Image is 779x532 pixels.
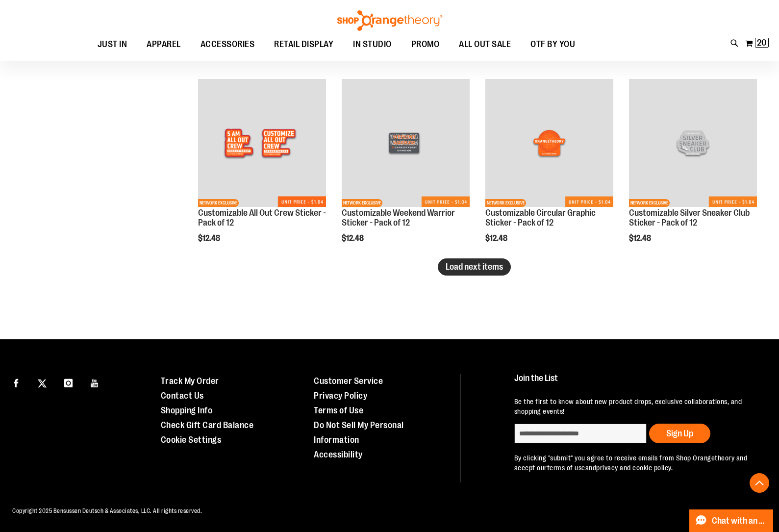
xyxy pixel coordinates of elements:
[689,509,774,532] button: Chat with an Expert
[314,450,363,459] a: Accessibility
[342,79,470,207] img: Customizable Weekend Warrior Sticker - Pack of 12
[446,262,503,272] span: Load next items
[514,424,647,443] input: enter email
[485,199,526,207] span: NETWORK EXCLUSIVE
[514,397,759,416] p: Be the first to know about new product drops, exclusive collaborations, and shopping events!
[193,74,331,268] div: product
[336,10,444,31] img: Shop Orangetheory
[201,33,255,55] span: ACCESSORIES
[60,374,77,391] a: Visit our Instagram page
[485,79,613,207] img: Customizable Circular Graphic Sticker - Pack of 12
[12,507,202,514] span: Copyright 2025 Bensussen Deutsch & Associates, LLC. All rights reserved.
[342,234,365,243] span: $12.48
[750,473,769,493] button: Back To Top
[38,379,47,388] img: Twitter
[342,208,455,228] a: Customizable Weekend Warrior Sticker - Pack of 12
[459,33,511,55] span: ALL OUT SALE
[314,376,383,386] a: Customer Service
[547,464,585,472] a: terms of use
[161,420,254,430] a: Check Gift Card Balance
[649,424,710,443] button: Sign Up
[342,79,470,208] a: Customizable Weekend Warrior Sticker - Pack of 12NETWORK EXCLUSIVE
[624,74,762,268] div: product
[314,391,367,401] a: Privacy Policy
[198,79,326,208] a: Customizable All Out Crew Sticker - Pack of 12NETWORK EXCLUSIVE
[712,516,767,526] span: Chat with an Expert
[34,374,51,391] a: Visit our X page
[161,435,222,445] a: Cookie Settings
[161,405,213,415] a: Shopping Info
[147,33,181,55] span: APPAREL
[198,208,326,228] a: Customizable All Out Crew Sticker - Pack of 12
[629,79,757,208] a: Customizable Silver Sneaker Club Sticker - Pack of 12NETWORK EXCLUSIVE
[757,38,767,48] span: 20
[198,234,222,243] span: $12.48
[629,208,750,228] a: Customizable Silver Sneaker Club Sticker - Pack of 12
[198,199,239,207] span: NETWORK EXCLUSIVE
[161,376,219,386] a: Track My Order
[530,33,575,55] span: OTF BY YOU
[98,33,127,55] span: JUST IN
[314,405,363,415] a: Terms of Use
[514,453,759,473] p: By clicking "submit" you agree to receive emails from Shop Orangetheory and accept our and
[411,33,440,55] span: PROMO
[7,374,25,391] a: Visit our Facebook page
[485,79,613,208] a: Customizable Circular Graphic Sticker - Pack of 12NETWORK EXCLUSIVE
[274,33,333,55] span: RETAIL DISPLAY
[514,374,759,392] h4: Join the List
[596,464,673,472] a: privacy and cookie policy.
[161,391,204,401] a: Contact Us
[485,234,509,243] span: $12.48
[198,79,326,207] img: Customizable All Out Crew Sticker - Pack of 12
[480,74,618,268] div: product
[342,199,382,207] span: NETWORK EXCLUSIVE
[86,374,103,391] a: Visit our Youtube page
[629,199,670,207] span: NETWORK EXCLUSIVE
[438,258,511,276] button: Load next items
[666,429,693,438] span: Sign Up
[353,33,392,55] span: IN STUDIO
[314,420,404,445] a: Do Not Sell My Personal Information
[337,74,475,268] div: product
[629,234,653,243] span: $12.48
[485,208,596,228] a: Customizable Circular Graphic Sticker - Pack of 12
[629,79,757,207] img: Customizable Silver Sneaker Club Sticker - Pack of 12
